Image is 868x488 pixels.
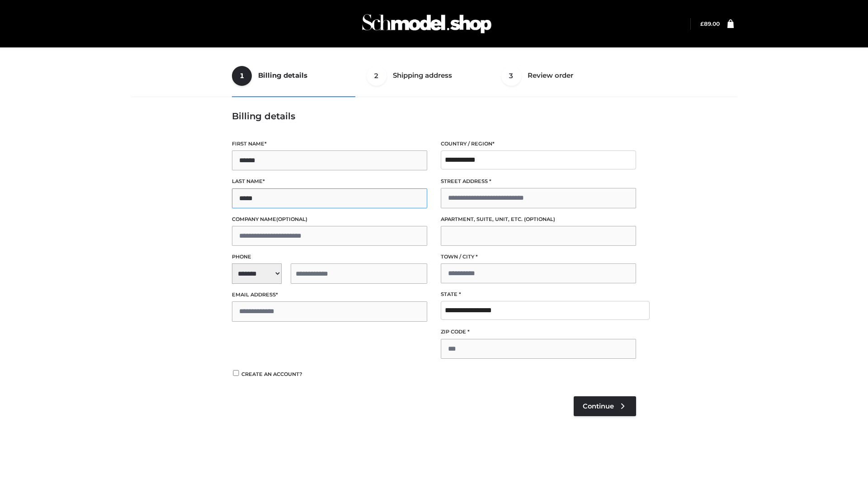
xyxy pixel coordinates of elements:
span: Create an account? [241,371,302,377]
span: £ [700,20,704,27]
label: State [441,290,636,299]
label: Company name [232,215,427,224]
label: Last name [232,177,427,186]
span: (optional) [276,216,307,222]
bdi: 89.00 [700,20,720,27]
span: (optional) [524,216,555,222]
label: First name [232,140,427,148]
span: Continue [583,402,614,410]
label: Phone [232,253,427,261]
a: £89.00 [700,20,720,27]
label: Country / Region [441,140,636,148]
img: Schmodel Admin 964 [359,6,495,42]
label: Street address [441,177,636,186]
h3: Billing details [232,111,636,122]
input: Create an account? [232,370,240,376]
label: Email address [232,291,427,299]
a: Continue [574,396,636,416]
label: ZIP Code [441,328,636,336]
label: Apartment, suite, unit, etc. [441,215,636,224]
label: Town / City [441,253,636,261]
